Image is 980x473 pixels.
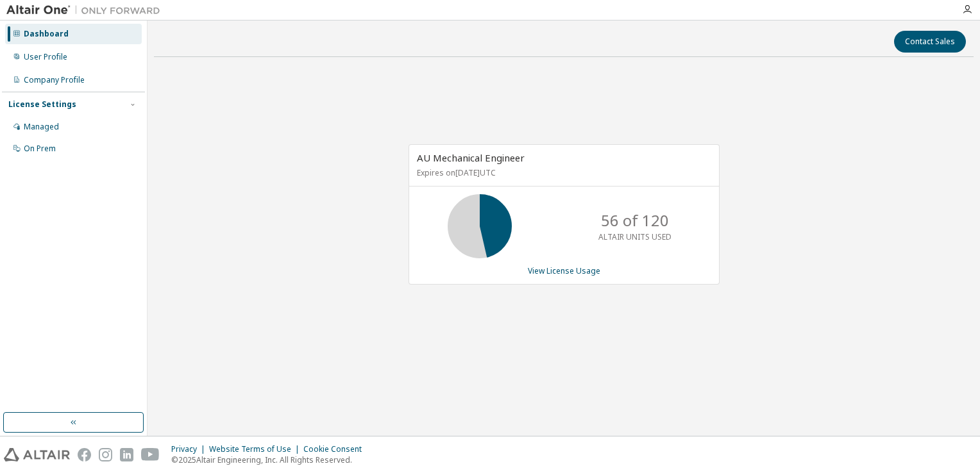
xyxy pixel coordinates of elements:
img: facebook.svg [78,448,91,461]
p: Expires on [DATE] UTC [417,167,708,178]
div: Cookie Consent [303,444,369,454]
div: Company Profile [24,75,85,85]
img: altair_logo.svg [4,448,70,461]
button: Contact Sales [894,31,966,53]
p: © 2025 Altair Engineering, Inc. All Rights Reserved. [171,454,369,465]
img: Altair One [6,4,167,17]
a: View License Usage [528,265,600,276]
img: linkedin.svg [120,448,133,461]
div: Privacy [171,444,209,454]
img: youtube.svg [141,448,160,461]
div: License Settings [8,99,76,110]
p: ALTAIR UNITS USED [598,231,672,242]
span: AU Mechanical Engineer [417,151,525,164]
div: Dashboard [24,29,69,39]
div: Website Terms of Use [209,444,303,454]
div: On Prem [24,144,56,154]
p: 56 of 120 [601,210,669,231]
img: instagram.svg [99,448,112,461]
div: User Profile [24,52,67,62]
div: Managed [24,122,59,132]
